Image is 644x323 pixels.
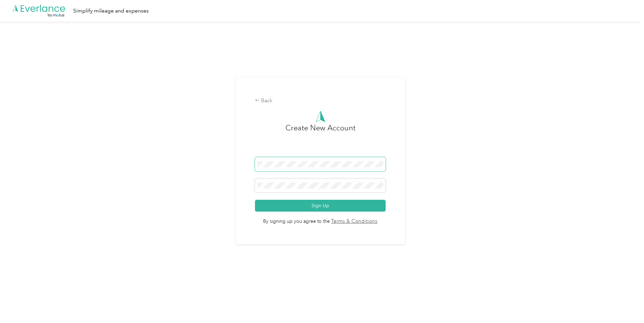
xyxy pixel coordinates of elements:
span: By signing up you agree to the [255,212,386,225]
div: Back [255,97,386,105]
div: Simplify mileage and expenses [73,7,149,15]
h3: Create New Account [285,122,356,157]
a: Terms & Conditions [330,218,378,225]
button: Sign Up [255,200,386,212]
